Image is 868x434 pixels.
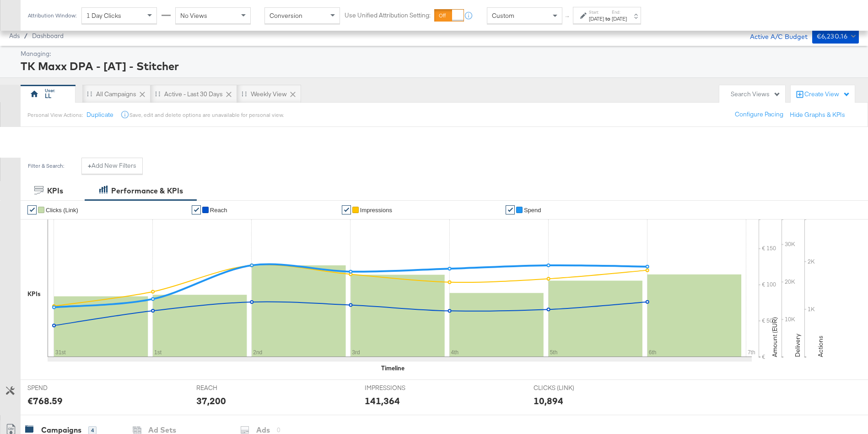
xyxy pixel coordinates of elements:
[32,32,64,39] a: Dashboard
[27,205,37,214] a: ✔
[793,334,802,357] text: Delivery
[27,12,77,19] div: Attribution Window:
[534,394,563,407] div: 10,894
[270,11,302,20] span: Conversion
[111,186,183,196] div: Performance & KPIs
[612,9,627,15] label: End:
[812,29,859,44] button: €6,230.16
[604,15,612,22] strong: to
[9,32,20,39] span: Ads
[196,384,265,392] span: REACH
[155,91,160,96] div: Drag to reorder tab
[563,16,572,19] span: ↑
[790,110,845,119] button: Hide Graphs & KPIs
[506,205,515,214] a: ✔
[27,111,83,119] div: Personal View Actions:
[589,9,604,15] label: Start:
[731,90,781,99] div: Search Views
[46,207,78,214] span: Clicks (Link)
[740,29,808,43] div: Active A/C Budget
[81,158,143,174] button: +Add New Filters
[210,207,227,214] span: Reach
[381,364,404,373] div: Timeline
[365,384,433,392] span: IMPRESSIONS
[492,11,514,20] span: Custom
[365,394,400,407] div: 141,364
[96,90,136,99] div: All Campaigns
[817,31,848,42] div: €6,230.16
[129,111,284,119] div: Save, edit and delete options are unavailable for personal view.
[771,317,779,357] text: Amount (EUR)
[27,384,96,392] span: SPEND
[27,163,65,169] div: Filter & Search:
[196,394,226,407] div: 37,200
[86,11,121,20] span: 1 Day Clicks
[816,335,825,357] text: Actions
[534,384,602,392] span: CLICKS (LINK)
[87,91,92,96] div: Drag to reorder tab
[804,90,850,99] div: Create View
[27,290,41,298] div: KPIs
[45,92,51,100] div: LL
[27,394,63,407] div: €768.59
[86,110,113,119] button: Duplicate
[88,161,92,170] strong: +
[251,90,287,99] div: Weekly View
[524,207,541,214] span: Spend
[612,15,627,22] div: [DATE]
[192,205,201,214] a: ✔
[47,186,63,196] div: KPIs
[20,32,32,39] span: /
[21,49,857,58] div: Managing:
[345,11,431,20] label: Use Unified Attribution Setting:
[589,15,604,22] div: [DATE]
[164,90,223,99] div: Active - Last 30 Days
[360,207,392,214] span: Impressions
[21,58,857,74] div: TK Maxx DPA - [AT] - Stitcher
[242,91,247,96] div: Drag to reorder tab
[180,11,207,20] span: No Views
[342,205,351,214] a: ✔
[728,106,790,123] button: Configure Pacing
